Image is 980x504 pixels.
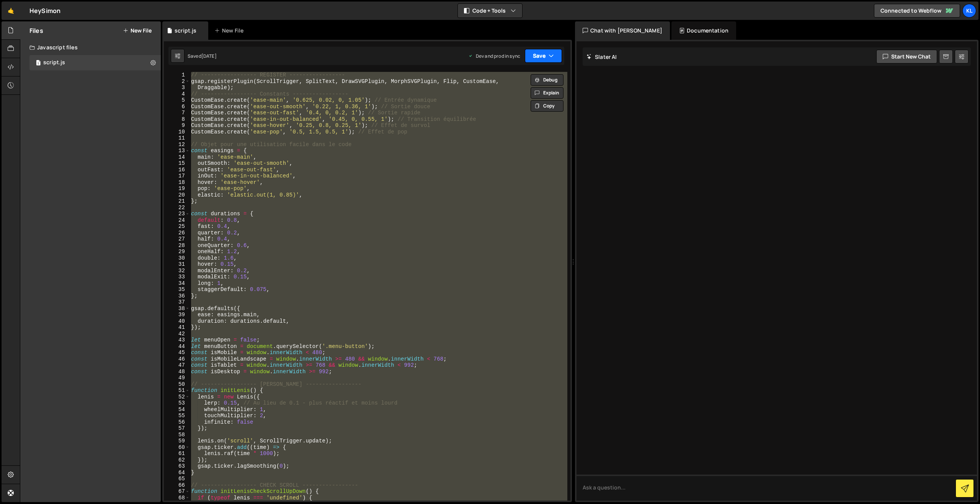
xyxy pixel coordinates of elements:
[164,242,190,249] div: 28
[164,438,190,444] div: 59
[164,230,190,236] div: 26
[962,4,976,18] a: Kl
[164,306,190,312] div: 38
[874,4,960,18] a: Connected to Webflow
[164,318,190,325] div: 40
[164,91,190,98] div: 4
[164,255,190,262] div: 30
[164,356,190,363] div: 46
[164,97,190,104] div: 5
[164,192,190,198] div: 20
[164,141,190,148] div: 12
[531,87,563,99] button: Explain
[20,40,161,55] div: Javascript files
[164,444,190,451] div: 60
[164,381,190,388] div: 50
[164,457,190,463] div: 62
[164,470,190,476] div: 64
[164,110,190,116] div: 7
[164,129,190,135] div: 10
[164,331,190,337] div: 42
[164,324,190,331] div: 41
[164,154,190,161] div: 14
[164,85,190,91] div: 3
[164,179,190,186] div: 18
[29,26,43,35] h2: Files
[164,72,190,78] div: 1
[586,53,617,60] h2: Slater AI
[2,2,20,20] a: 🤙
[188,53,217,59] div: Saved
[164,362,190,369] div: 47
[214,27,247,34] div: New File
[164,173,190,179] div: 17
[164,369,190,375] div: 48
[123,28,152,34] button: New File
[164,419,190,426] div: 56
[164,375,190,381] div: 49
[164,198,190,205] div: 21
[164,274,190,280] div: 33
[164,249,190,255] div: 29
[164,167,190,173] div: 16
[164,78,190,85] div: 2
[164,312,190,318] div: 39
[458,4,522,18] button: Code + Tools
[164,205,190,211] div: 22
[29,55,161,70] div: 16083/43150.js
[525,49,562,63] button: Save
[164,280,190,287] div: 34
[531,100,563,112] button: Copy
[36,60,41,67] span: 1
[164,482,190,489] div: 66
[164,293,190,299] div: 36
[671,21,736,40] div: Documentation
[164,286,190,293] div: 35
[531,74,563,86] button: Debug
[43,59,65,66] div: script.js
[164,343,190,350] div: 44
[164,122,190,129] div: 9
[201,53,217,59] div: [DATE]
[164,160,190,167] div: 15
[164,406,190,413] div: 54
[876,50,937,63] button: Start new chat
[164,299,190,306] div: 37
[164,400,190,406] div: 53
[164,476,190,482] div: 65
[175,27,196,34] div: script.js
[164,495,190,501] div: 68
[164,425,190,432] div: 57
[164,488,190,495] div: 67
[164,217,190,224] div: 24
[164,463,190,470] div: 63
[164,104,190,110] div: 6
[164,350,190,356] div: 45
[164,268,190,274] div: 32
[164,432,190,438] div: 58
[164,148,190,154] div: 13
[29,6,60,15] div: HeySimon
[164,135,190,141] div: 11
[164,413,190,419] div: 55
[164,211,190,217] div: 23
[164,116,190,123] div: 8
[468,53,520,59] div: Dev and prod in sync
[164,261,190,268] div: 31
[575,21,670,40] div: Chat with [PERSON_NAME]
[164,185,190,192] div: 19
[164,223,190,230] div: 25
[164,394,190,400] div: 52
[164,387,190,394] div: 51
[164,450,190,457] div: 61
[164,236,190,242] div: 27
[164,337,190,343] div: 43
